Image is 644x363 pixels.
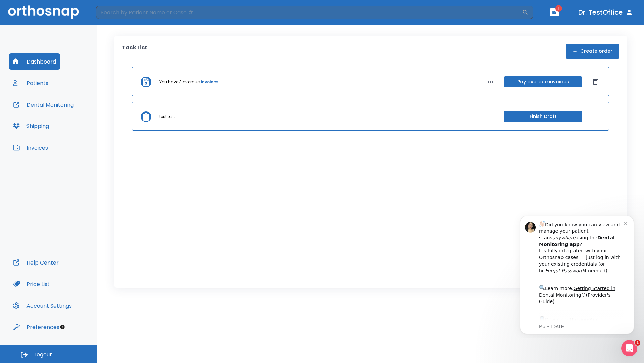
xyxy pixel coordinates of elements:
[34,351,52,358] span: Logout
[9,53,60,70] button: Dashboard
[510,210,644,338] iframe: Intercom notifications message
[635,340,640,346] span: 1
[9,319,63,335] button: Preferences
[590,77,601,87] button: Dismiss
[59,324,65,330] div: Tooltip anchor
[159,114,175,120] p: test test
[9,254,63,271] button: Help Center
[159,79,200,85] p: You have 3 overdue
[9,297,76,314] button: Account Settings
[9,96,78,113] button: Dental Monitoring
[122,44,147,59] p: Task List
[9,139,52,156] button: Invoices
[9,276,54,292] button: Price List
[555,5,562,12] span: 1
[504,111,582,122] button: Finish Draft
[9,118,53,134] button: Shipping
[114,10,119,16] button: Dismiss notification
[29,106,114,140] div: Download the app: | ​ Let us know if you need help getting started!
[8,5,79,19] img: Orthosnap
[201,79,218,85] a: invoices
[29,107,89,119] a: App Store
[29,114,114,120] p: Message from Ma, sent 7w ago
[566,44,619,59] button: Create order
[576,6,636,18] button: Dr. TestOffice
[9,75,52,91] button: Patients
[621,340,637,356] iframe: Intercom live chat
[504,76,582,87] button: Pay overdue invoices
[96,6,522,19] input: Search by Patient Name or Case #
